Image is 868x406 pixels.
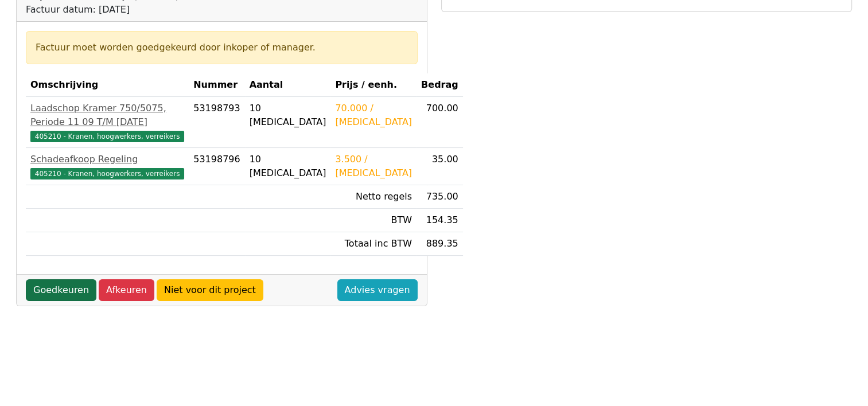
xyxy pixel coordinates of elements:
a: Niet voor dit project [157,279,263,301]
th: Nummer [189,73,244,97]
div: Schadeafkoop Regeling [30,153,184,166]
a: Advies vragen [337,279,418,301]
td: Totaal inc BTW [330,232,417,256]
div: 10 [MEDICAL_DATA] [250,153,326,180]
td: 735.00 [417,185,463,209]
td: 154.35 [417,209,463,232]
td: 35.00 [417,148,463,185]
td: Netto regels [330,185,417,209]
div: 70.000 / [MEDICAL_DATA] [335,101,412,129]
td: BTW [330,209,417,232]
td: 889.35 [417,232,463,256]
td: 53198793 [189,97,244,148]
span: 405210 - Kranen, hoogwerkers, verreikers [30,168,184,179]
div: 3.500 / [MEDICAL_DATA] [335,153,412,180]
a: Schadeafkoop Regeling405210 - Kranen, hoogwerkers, verreikers [30,153,184,180]
td: 53198796 [189,148,244,185]
span: 405210 - Kranen, hoogwerkers, verreikers [30,131,184,142]
div: 10 [MEDICAL_DATA] [250,101,326,129]
th: Aantal [245,73,331,97]
a: Afkeuren [99,279,154,301]
th: Omschrijving [26,73,189,97]
div: Factuur datum: [DATE] [26,3,188,17]
div: Factuur moet worden goedgekeurd door inkoper of manager. [36,41,408,54]
a: Laadschop Kramer 750/5075, Periode 11 09 T/M [DATE]405210 - Kranen, hoogwerkers, verreikers [30,101,184,143]
th: Bedrag [417,73,463,97]
td: 700.00 [417,97,463,148]
th: Prijs / eenh. [330,73,417,97]
a: Goedkeuren [26,279,96,301]
div: Laadschop Kramer 750/5075, Periode 11 09 T/M [DATE] [30,101,184,129]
